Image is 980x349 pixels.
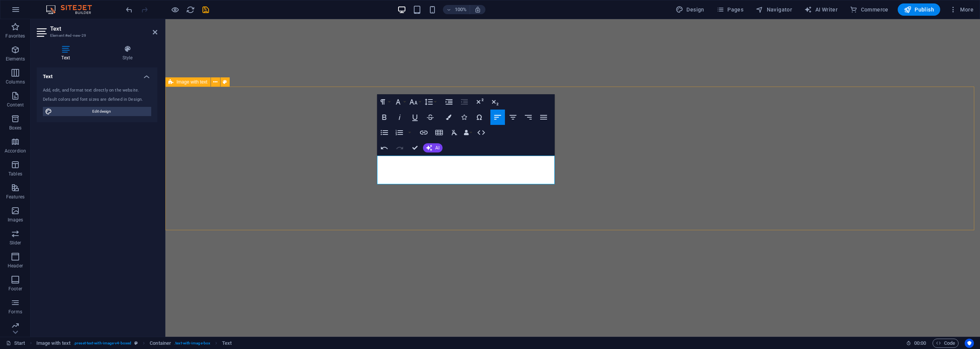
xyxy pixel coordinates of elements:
[442,94,456,110] button: Increase Indent
[6,339,25,348] a: Click to cancel selection. Double-click to open Pages
[8,286,22,292] p: Footer
[454,5,467,14] h6: 100%
[408,110,422,125] button: Underline (Ctrl+U)
[906,339,926,348] h6: Session time
[804,6,838,13] span: AI Writer
[50,32,142,39] h3: Element #ed-new-29
[407,125,413,140] button: Ordered List
[43,97,151,103] div: Default colors and font sizes are defined in Design.
[150,339,171,348] span: Click to select. Double-click to edit
[847,3,892,16] button: Commerce
[377,140,392,156] button: Undo (Ctrl+Z)
[9,125,22,131] p: Boxes
[441,110,456,125] button: Colors
[186,5,195,14] button: reload
[6,194,24,200] p: Features
[717,6,743,13] span: Pages
[898,3,940,16] button: Publish
[457,110,471,125] button: Icons
[377,125,392,140] button: Unordered List
[37,45,98,61] h4: Text
[392,110,407,125] button: Italic (Ctrl+I)
[474,6,481,13] i: On resize automatically adjust zoom level to fit chosen device.
[423,110,438,125] button: Strikethrough
[714,3,746,16] button: Pages
[8,263,23,269] p: Header
[447,125,462,140] button: Clear Formatting
[488,94,502,110] button: Subscript
[8,309,22,315] p: Forms
[8,217,23,223] p: Images
[392,94,407,110] button: Font Family
[904,6,934,13] span: Publish
[7,102,24,108] p: Content
[435,146,439,150] span: AI
[914,339,926,348] span: 00 00
[176,80,207,84] span: Image with text
[416,125,431,140] button: Insert Link
[521,110,536,125] button: Align Right
[933,339,959,348] button: Code
[965,339,974,348] button: Usercentrics
[10,240,21,246] p: Slider
[392,140,407,156] button: Redo (Ctrl+Shift+Z)
[44,5,101,14] img: Editor Logo
[850,6,889,13] span: Commerce
[6,79,25,85] p: Columns
[472,94,487,110] button: Superscript
[50,25,157,32] h2: Text
[201,5,210,14] button: save
[462,125,473,140] button: Data Bindings
[36,339,232,348] nav: breadcrumb
[54,107,149,116] span: Edit design
[920,340,921,346] span: :
[801,3,841,16] button: AI Writer
[756,6,792,13] span: Navigator
[43,87,151,94] div: Add, edit, and format text directly on the website.
[43,107,151,116] button: Edit design
[443,5,470,14] button: 100%
[506,110,520,125] button: Align Center
[423,143,443,152] button: AI
[222,339,232,348] span: Click to select. Double-click to edit
[408,94,422,110] button: Font Size
[5,148,26,154] p: Accordion
[201,5,210,14] i: Save (Ctrl+S)
[949,6,973,13] span: More
[377,110,392,125] button: Bold (Ctrl+B)
[125,5,134,14] i: Undo: Edit headline (Ctrl+Z)
[936,339,955,348] span: Code
[676,6,704,13] span: Design
[392,125,407,140] button: Ordered List
[432,125,446,140] button: Insert Table
[423,94,438,110] button: Line Height
[457,94,472,110] button: Decrease Indent
[174,339,210,348] span: . text-with-image-box
[170,5,180,14] button: Click here to leave preview mode and continue editing
[124,5,134,14] button: undo
[37,67,157,81] h4: Text
[134,341,138,345] i: This element is a customizable preset
[98,45,157,61] h4: Style
[408,140,422,156] button: Confirm (Ctrl+⏎)
[36,339,70,348] span: Click to select. Double-click to edit
[472,110,487,125] button: Special Characters
[753,3,795,16] button: Navigator
[186,5,195,14] i: Reload page
[536,110,551,125] button: Align Justify
[673,3,707,16] button: Design
[946,3,977,16] button: More
[377,94,392,110] button: Paragraph Format
[474,125,488,140] button: HTML
[6,56,25,62] p: Elements
[8,171,22,177] p: Tables
[73,339,131,348] span: . preset-text-with-image-v4-boxed
[490,110,505,125] button: Align Left
[5,33,25,39] p: Favorites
